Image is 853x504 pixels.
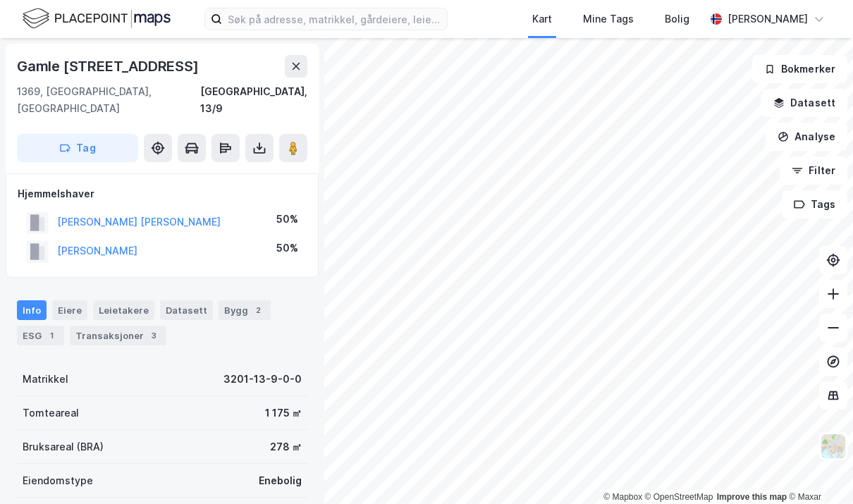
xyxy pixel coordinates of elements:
[782,190,847,219] button: Tags
[783,436,853,504] div: Kontrollprogram for chat
[17,55,202,78] div: Gamle [STREET_ADDRESS]
[44,328,59,343] div: 1
[728,11,808,27] div: [PERSON_NAME]
[147,328,161,343] div: 3
[603,492,642,502] a: Mapbox
[251,303,265,317] div: 2
[93,300,154,320] div: Leietakere
[23,6,171,31] img: logo.f888ab2527a4732fd821a326f86c7f29.svg
[752,55,847,83] button: Bokmerker
[200,83,307,117] div: [GEOGRAPHIC_DATA], 13/9
[222,8,447,30] input: Søk på adresse, matrikkel, gårdeiere, leietakere eller personer
[223,371,302,388] div: 3201-13-9-0-0
[18,185,307,202] div: Hjemmelshaver
[23,438,104,455] div: Bruksareal (BRA)
[645,492,713,502] a: OpenStreetMap
[717,492,787,502] a: Improve this map
[52,300,87,320] div: Eiere
[270,438,302,455] div: 278 ㎡
[276,211,298,228] div: 50%
[17,83,200,117] div: 1369, [GEOGRAPHIC_DATA], [GEOGRAPHIC_DATA]
[766,123,847,151] button: Analyse
[820,433,847,460] img: Z
[761,89,847,117] button: Datasett
[276,240,298,257] div: 50%
[17,134,138,162] button: Tag
[219,300,271,320] div: Bygg
[780,156,847,185] button: Filter
[23,371,68,388] div: Matrikkel
[23,405,79,422] div: Tomteareal
[17,300,47,320] div: Info
[70,326,166,345] div: Transaksjoner
[259,472,302,489] div: Enebolig
[532,11,552,27] div: Kart
[665,11,689,27] div: Bolig
[160,300,213,320] div: Datasett
[783,436,853,504] iframe: Chat Widget
[17,326,64,345] div: ESG
[23,472,93,489] div: Eiendomstype
[583,11,634,27] div: Mine Tags
[265,405,302,422] div: 1 175 ㎡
